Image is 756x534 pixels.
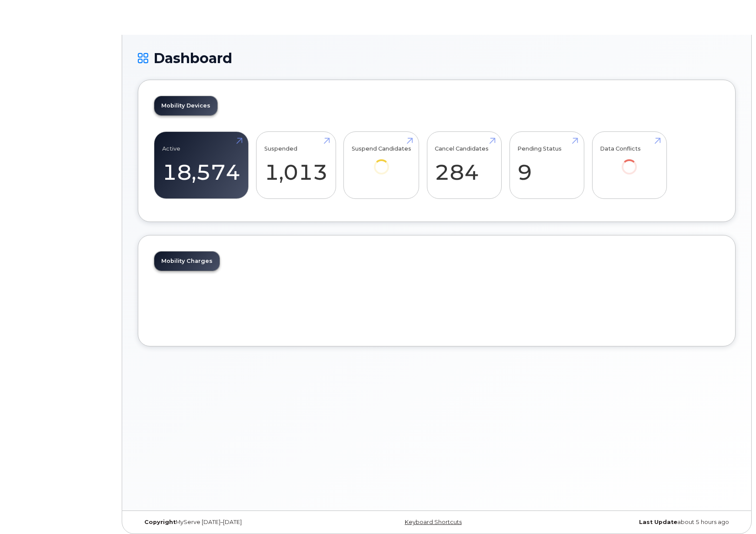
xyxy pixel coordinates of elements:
a: Data Conflicts [600,137,659,187]
strong: Copyright [144,519,176,525]
h1: Dashboard [138,50,736,66]
a: Mobility Devices [154,96,217,115]
a: Pending Status 9 [517,137,576,194]
div: about 5 hours ago [536,519,736,526]
strong: Last Update [639,519,677,525]
a: Cancel Candidates 284 [435,137,493,194]
a: Mobility Charges [154,252,220,271]
a: Suspend Candidates [352,137,411,187]
a: Keyboard Shortcuts [405,519,462,525]
div: MyServe [DATE]–[DATE] [138,519,337,526]
a: Suspended 1,013 [264,137,328,194]
a: Active 18,574 [162,137,240,194]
